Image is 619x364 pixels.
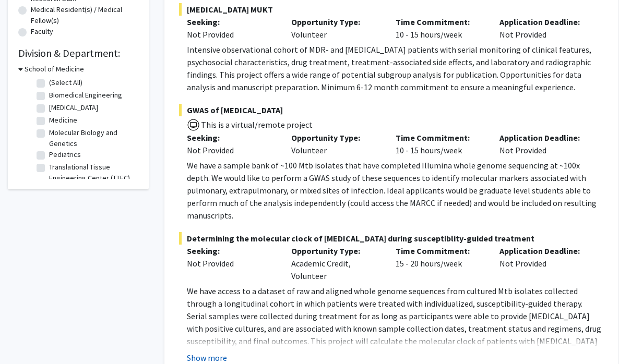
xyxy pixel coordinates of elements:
[187,16,276,28] p: Seeking:
[388,245,492,282] div: 15 - 20 hours/week
[492,131,596,156] div: Not Provided
[31,26,53,37] label: Faculty
[388,16,492,41] div: 10 - 15 hours/week
[179,104,604,116] span: GWAS of [MEDICAL_DATA]
[396,131,484,144] p: Time Commitment:
[187,159,604,222] p: We have a sample bank of ~100 Mtb isolates that have completed Illumina whole genome sequencing a...
[499,16,588,28] p: Application Deadline:
[49,77,82,88] label: (Select All)
[200,119,313,130] span: This is a virtual/remote project
[499,245,588,257] p: Application Deadline:
[291,245,380,257] p: Opportunity Type:
[396,245,484,257] p: Time Commitment:
[179,3,604,16] span: [MEDICAL_DATA] MUKT
[8,317,44,356] iframe: Chat
[31,4,138,26] label: Medical Resident(s) / Medical Fellow(s)
[187,245,276,257] p: Seeking:
[187,257,276,270] div: Not Provided
[492,245,596,282] div: Not Provided
[396,16,484,28] p: Time Commitment:
[49,90,122,101] label: Biomedical Engineering
[25,64,84,75] h3: School of Medicine
[49,149,81,160] label: Pediatrics
[187,351,227,364] button: Show more
[187,43,604,93] p: Intensive observational cohort of MDR- and [MEDICAL_DATA] patients with serial monitoring of clin...
[187,144,276,156] div: Not Provided
[49,102,98,113] label: [MEDICAL_DATA]
[283,16,388,41] div: Volunteer
[291,131,380,144] p: Opportunity Type:
[179,232,604,245] span: Determining the molecular clock of [MEDICAL_DATA] during susceptiblity-guided treatment
[283,245,388,282] div: Academic Credit, Volunteer
[18,47,138,59] h2: Division & Department:
[187,131,276,144] p: Seeking:
[499,131,588,144] p: Application Deadline:
[492,16,596,41] div: Not Provided
[187,28,276,41] div: Not Provided
[49,127,136,149] label: Molecular Biology and Genetics
[49,115,77,126] label: Medicine
[388,131,492,156] div: 10 - 15 hours/week
[49,162,136,184] label: Translational Tissue Engineering Center (TTEC)
[291,16,380,28] p: Opportunity Type:
[283,131,388,156] div: Volunteer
